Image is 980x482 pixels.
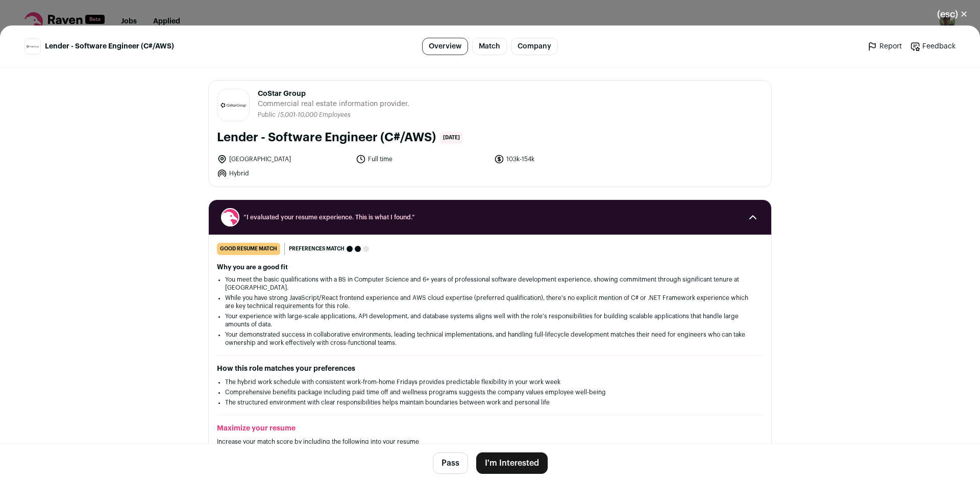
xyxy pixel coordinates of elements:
[225,398,755,407] li: The structured environment with clear responsibilities helps maintain boundaries between work and...
[45,41,174,52] span: Lender - Software Engineer (C#/AWS)
[440,132,463,144] span: [DATE]
[910,41,955,52] a: Feedback
[217,154,350,164] li: [GEOGRAPHIC_DATA]
[217,168,350,179] li: Hybrid
[258,111,278,119] li: Public
[217,89,249,121] img: 73ae492a1318553dbfae44ba800eae2386c1434fca296b1036e3c6e37966fdf3.jpg
[217,423,763,434] h2: Maximize your resume
[25,39,40,54] img: 73ae492a1318553dbfae44ba800eae2386c1434fca296b1036e3c6e37966fdf3.jpg
[278,111,351,119] li: /
[217,263,763,271] h2: Why you are a good fit
[217,438,763,446] p: Increase your match score by including the following into your resume
[476,452,548,474] button: I'm Interested
[867,41,902,52] a: Report
[217,243,280,255] div: good resume match
[225,331,755,347] li: Your demonstrated success in collaborative environments, leading technical implementations, and h...
[217,364,763,374] h2: How this role matches your preferences
[925,3,980,26] button: Close modal
[225,312,755,328] li: Your experience with large-scale applications, API development, and database systems aligns well ...
[433,452,468,474] button: Pass
[243,213,737,221] span: “I evaluated your resume experience. This is what I found.”
[511,38,558,55] a: Company
[356,154,488,164] li: Full time
[472,38,507,55] a: Match
[422,38,468,55] a: Overview
[225,378,755,386] li: The hybrid work schedule with consistent work-from-home Fridays provides predictable flexibility ...
[225,294,755,310] li: While you have strong JavaScript/React frontend experience and AWS cloud expertise (preferred qua...
[258,99,409,109] span: Commercial real estate information provider.
[280,112,351,118] span: 5,001-10,000 Employees
[225,388,755,396] li: Comprehensive benefits package including paid time off and wellness programs suggests the company...
[494,154,627,164] li: 103k-154k
[258,89,409,99] span: CoStar Group
[289,244,345,254] span: Preferences match
[217,130,436,146] h1: Lender - Software Engineer (C#/AWS)
[225,275,755,292] li: You meet the basic qualifications with a BS in Computer Science and 6+ years of professional soft...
